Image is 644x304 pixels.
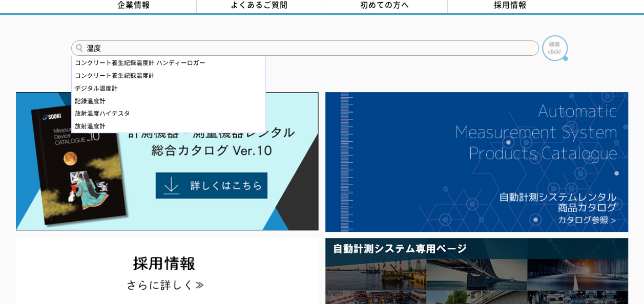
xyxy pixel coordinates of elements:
[16,92,319,231] img: Catalog Ver10
[72,107,265,120] div: 放射温度ハイテスタ
[72,82,265,95] div: デジタル温度計
[325,92,628,232] img: 自動計測システムカタログ
[71,40,539,56] input: 商品名、型式、NETIS番号を入力してください
[72,95,265,107] div: 記録温度計
[72,120,265,133] div: 放射温度計
[72,56,265,69] div: コンクリート養生記録温度計 ハンディーロガー
[542,35,568,61] img: btn_search.png
[72,69,265,82] div: コンクリート養生記録温度計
